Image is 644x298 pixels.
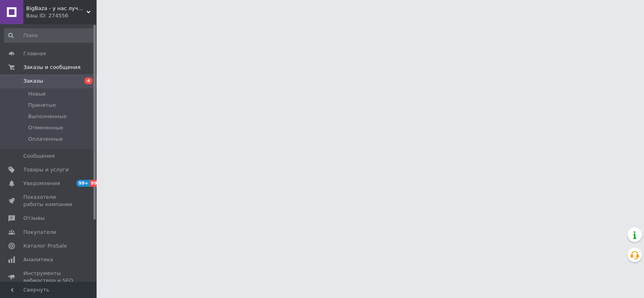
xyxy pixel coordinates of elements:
span: Показатели работы компании [23,194,74,208]
span: Заказы и сообщения [23,64,80,71]
span: Принятые [28,102,56,109]
span: Уведомления [23,180,60,187]
span: Отмененные [28,124,63,131]
span: Оплаченные [28,135,63,143]
span: Сообщения [23,152,55,160]
span: Каталог ProSale [23,242,67,250]
span: Главная [23,50,46,57]
span: BigBaza - у нас лучшие цены! [26,5,87,12]
span: 4 [85,77,93,84]
div: Ваш ID: 274556 [26,12,97,19]
span: Заказы [23,77,43,85]
input: Поиск [4,28,95,43]
span: Новые [28,90,46,98]
span: 99+ [76,180,90,187]
span: Аналитика [23,256,53,263]
span: Товары и услуги [23,166,69,173]
span: 99+ [90,180,103,187]
span: Отзывы [23,215,45,222]
span: Выполненные [28,113,67,120]
span: Покупатели [23,229,56,236]
span: Инструменты вебмастера и SEO [23,270,74,284]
